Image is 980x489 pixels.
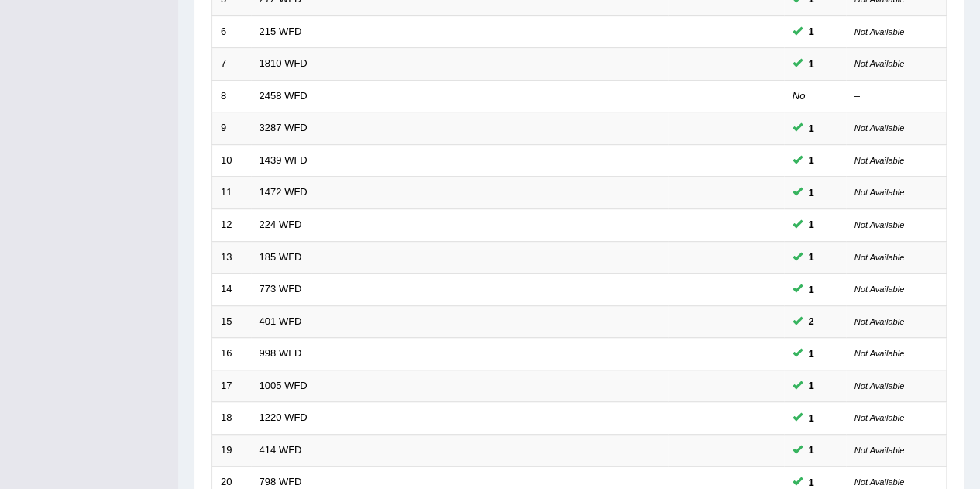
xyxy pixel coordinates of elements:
small: Not Available [854,284,904,294]
small: Not Available [854,188,904,197]
td: 7 [212,48,251,81]
small: Not Available [854,220,904,229]
td: 9 [212,112,251,145]
a: 1472 WFD [260,186,308,198]
small: Not Available [854,413,904,422]
small: Not Available [854,477,904,487]
a: 224 WFD [260,219,302,230]
td: 10 [212,144,251,177]
span: You can still take this question [803,216,820,232]
td: 11 [212,177,251,209]
a: 2458 WFD [260,90,308,102]
small: Not Available [854,253,904,262]
small: Not Available [854,123,904,133]
span: You can still take this question [803,56,820,72]
a: 185 WFD [260,251,302,263]
small: Not Available [854,156,904,165]
a: 401 WFD [260,315,302,327]
a: 798 WFD [260,476,302,487]
small: Not Available [854,349,904,358]
span: You can still take this question [803,410,820,426]
small: Not Available [854,381,904,391]
td: 14 [212,274,251,306]
td: 19 [212,434,251,467]
a: 998 WFD [260,347,302,359]
small: Not Available [854,59,904,68]
td: 13 [212,241,251,274]
span: You can still take this question [803,249,820,265]
a: 1810 WFD [260,57,308,69]
span: You can still take this question [803,346,820,362]
span: You can still take this question [803,120,820,136]
span: You can still take this question [803,281,820,298]
td: 18 [212,402,251,435]
span: You can still take this question [803,152,820,168]
small: Not Available [854,27,904,36]
a: 1220 WFD [260,412,308,423]
td: 16 [212,338,251,370]
a: 414 WFD [260,444,302,456]
td: 12 [212,208,251,241]
a: 1439 WFD [260,154,308,166]
a: 773 WFD [260,283,302,294]
td: 15 [212,305,251,338]
td: 6 [212,15,251,48]
td: 17 [212,370,251,402]
em: No [793,90,806,102]
small: Not Available [854,446,904,455]
span: You can still take this question [803,377,820,394]
td: 8 [212,80,251,112]
span: You can still take this question [803,184,820,201]
div: – [854,89,938,104]
a: 215 WFD [260,26,302,37]
span: You can still take this question [803,23,820,40]
a: 3287 WFD [260,122,308,133]
span: You can still take this question [803,442,820,458]
a: 1005 WFD [260,380,308,391]
small: Not Available [854,317,904,326]
span: You can still take this question [803,313,820,329]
